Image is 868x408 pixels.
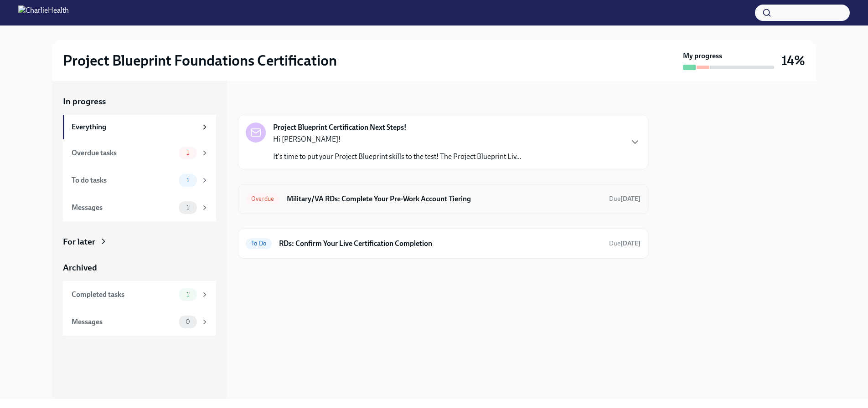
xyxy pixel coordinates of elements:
h3: 14% [781,52,805,69]
a: Messages1 [63,194,216,221]
div: Completed tasks [72,290,175,300]
div: Messages [72,317,175,327]
div: For later [63,236,95,248]
strong: [DATE] [620,240,641,247]
h6: RDs: Confirm Your Live Certification Completion [279,239,602,249]
strong: [DATE] [620,195,641,203]
a: Completed tasks1 [63,281,216,308]
img: CharlieHealth [18,5,69,20]
a: Everything [63,115,216,139]
strong: Project Blueprint Certification Next Steps! [273,122,407,133]
a: To do tasks1 [63,167,216,194]
h6: Military/VA RDs: Complete Your Pre-Work Account Tiering [287,194,602,204]
span: September 15th, 2025 12:00 [609,239,641,248]
span: 1 [181,177,195,184]
div: Messages [72,203,175,213]
a: In progress [63,96,216,107]
span: Due [609,195,641,203]
strong: My progress [683,51,722,61]
p: It's time to put your Project Blueprint skills to the test! The Project Blueprint Liv... [273,152,522,162]
a: Messages0 [63,308,216,336]
span: Overdue [246,195,279,202]
span: 1 [181,204,195,211]
span: 1 [181,291,195,298]
a: To DoRDs: Confirm Your Live Certification CompletionDue[DATE] [246,236,641,251]
span: August 28th, 2025 12:00 [609,194,641,203]
div: To do tasks [72,175,175,185]
h2: Project Blueprint Foundations Certification [63,51,337,70]
span: 0 [180,318,196,325]
div: In progress [238,96,281,107]
span: Due [609,240,641,247]
a: For later [63,236,216,248]
div: Everything [72,122,197,132]
a: Archived [63,262,216,274]
span: 1 [181,149,195,156]
p: Hi [PERSON_NAME]! [273,134,522,144]
div: Overdue tasks [72,148,175,158]
a: OverdueMilitary/VA RDs: Complete Your Pre-Work Account TieringDue[DATE] [246,192,641,206]
span: To Do [246,240,272,247]
a: Overdue tasks1 [63,139,216,167]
